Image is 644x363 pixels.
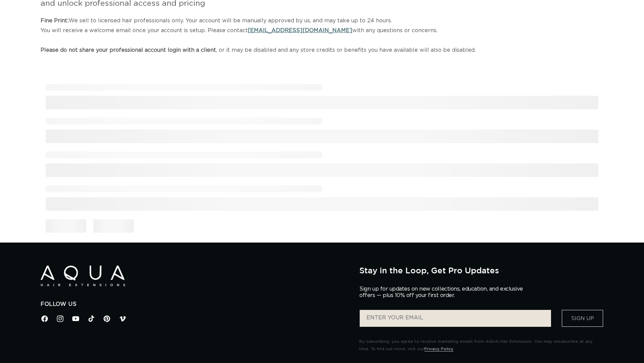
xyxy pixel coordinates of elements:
p: By subscribing, you agree to receive marketing emails from AQUA Hair Extensions. You may unsubscr... [359,338,603,353]
input: ENTER YOUR EMAIL [360,310,551,327]
strong: Fine Print: [41,18,69,23]
img: Aqua Hair Extensions [41,266,125,286]
a: [EMAIL_ADDRESS][DOMAIN_NAME] [248,28,352,33]
strong: Please do not share your professional account login with a client [41,47,216,53]
a: Privacy Policy [424,347,453,351]
p: We sell to licensed hair professionals only. Your account will be manually approved by us, and ma... [41,16,603,55]
button: Sign Up [562,310,603,327]
h2: Stay in the Loop, Get Pro Updates [359,266,603,275]
p: Sign up for updates on new collections, education, and exclusive offers — plus 10% off your first... [359,286,528,299]
h2: Follow Us [41,301,349,308]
